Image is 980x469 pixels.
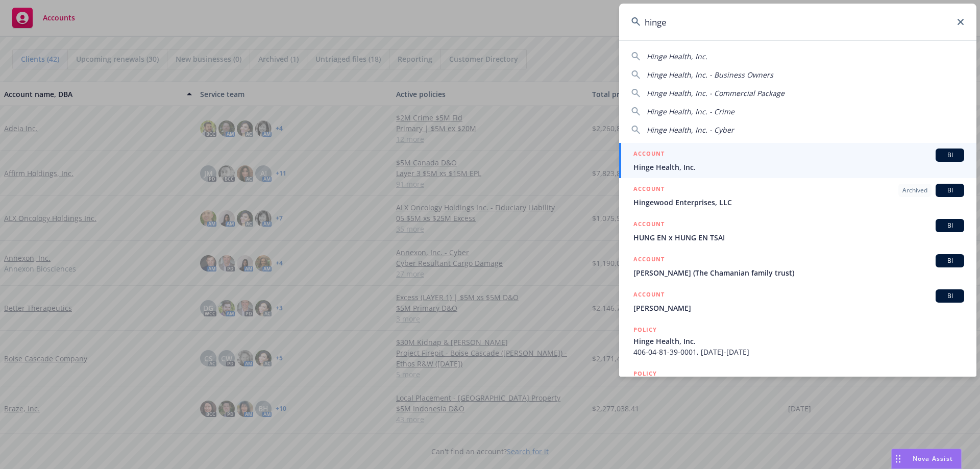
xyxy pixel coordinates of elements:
span: Hinge Health, Inc. [633,162,964,172]
span: BI [940,151,960,160]
a: ACCOUNTBI[PERSON_NAME] [619,284,976,319]
span: BI [940,256,960,265]
a: POLICY [619,363,976,407]
span: 406-04-81-39-0001, [DATE]-[DATE] [633,347,964,357]
span: BI [940,186,960,195]
h5: ACCOUNT [633,289,665,302]
h5: POLICY [633,368,657,379]
span: [PERSON_NAME] [633,303,964,313]
h5: ACCOUNT [633,149,665,161]
span: HUNG EN x HUNG EN TSAI [633,232,964,243]
span: Hinge Health, Inc. - Commercial Package [647,88,785,98]
button: Nova Assist [891,449,962,469]
div: Drag to move [892,449,904,468]
span: [PERSON_NAME] (The Chamanian family trust) [633,267,964,278]
a: ACCOUNTBIHinge Health, Inc. [619,143,976,178]
span: Hinge Health, Inc. [633,336,964,347]
span: Hinge Health, Inc. - Crime [647,107,734,116]
span: Hingewood Enterprises, LLC [633,197,964,208]
span: Hinge Health, Inc. - Cyber [647,125,734,135]
input: Search... [619,4,976,40]
span: BI [940,221,960,230]
h5: ACCOUNT [633,254,665,266]
span: Archived [902,186,927,195]
span: Hinge Health, Inc. [647,52,707,61]
span: Nova Assist [913,454,953,463]
span: BI [940,291,960,301]
h5: ACCOUNT [633,184,665,196]
a: ACCOUNTBIHUNG EN x HUNG EN TSAI [619,213,976,249]
span: Hinge Health, Inc. - Business Owners [647,70,773,80]
h5: POLICY [633,325,657,335]
a: POLICYHinge Health, Inc.406-04-81-39-0001, [DATE]-[DATE] [619,319,976,363]
a: ACCOUNTBI[PERSON_NAME] (The Chamanian family trust) [619,249,976,284]
h5: ACCOUNT [633,219,665,231]
a: ACCOUNTArchivedBIHingewood Enterprises, LLC [619,178,976,213]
